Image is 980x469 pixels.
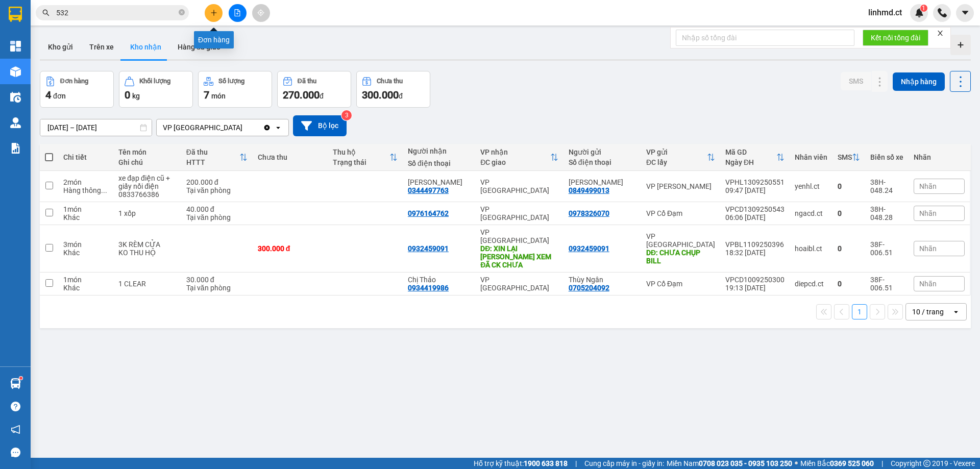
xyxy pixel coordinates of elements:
[56,7,177,18] input: Tìm tên, số ĐT hoặc mã đơn
[179,8,185,18] span: close-circle
[63,249,108,257] div: Khác
[283,89,320,101] span: 270.000
[961,8,970,17] span: caret-down
[204,89,209,101] span: 7
[139,78,170,85] div: Khối lượng
[641,144,720,171] th: Toggle SortBy
[667,458,792,469] span: Miền Nam
[838,153,852,161] div: SMS
[63,178,108,186] div: 2 món
[399,92,403,100] span: đ
[186,284,248,292] div: Tại văn phòng
[333,148,389,156] div: Thu hộ
[63,205,108,213] div: 1 món
[569,276,636,284] div: Thùy Ngân
[646,182,715,190] div: VP [PERSON_NAME]
[10,117,21,128] img: warehouse-icon
[10,378,21,389] img: warehouse-icon
[480,178,558,194] div: VP [GEOGRAPHIC_DATA]
[569,209,609,217] div: 0978326070
[881,458,883,469] span: |
[676,30,854,46] input: Nhập số tổng đài
[11,448,20,457] span: message
[63,186,108,194] div: Hàng thông thường
[725,148,776,156] div: Mã GD
[408,276,470,284] div: Chị Thảo
[950,35,971,55] div: Tạo kho hàng mới
[480,148,550,156] div: VP nhận
[408,147,470,155] div: Người nhận
[569,186,609,194] div: 0849499013
[211,92,226,100] span: món
[229,4,247,22] button: file-add
[912,307,944,317] div: 10 / trang
[480,158,550,166] div: ĐC giao
[258,244,323,253] div: 300.000 đ
[838,209,860,217] div: 0
[915,8,924,17] img: icon-new-feature
[118,148,176,156] div: Tên món
[101,186,107,194] span: ...
[205,4,223,22] button: plus
[10,41,21,52] img: dashboard-icon
[893,72,945,91] button: Nhập hàng
[871,32,920,43] span: Kết nối tổng đài
[408,159,470,167] div: Số điện thoại
[838,244,860,253] div: 0
[119,71,193,108] button: Khối lượng0kg
[870,153,903,161] div: Biển số xe
[40,71,114,108] button: Đơn hàng4đơn
[569,244,609,253] div: 0932459091
[40,35,81,59] button: Kho gửi
[408,284,449,292] div: 0934419986
[186,205,248,213] div: 40.000 đ
[243,122,244,133] input: Selected VP Mỹ Đình.
[914,153,965,161] div: Nhãn
[258,153,323,161] div: Chưa thu
[408,244,449,253] div: 0932459091
[584,458,664,469] span: Cung cấp máy in - giấy in:
[646,209,715,217] div: VP Cổ Đạm
[10,92,21,103] img: warehouse-icon
[194,31,234,48] div: Đơn hàng
[19,377,22,380] sup: 1
[838,280,860,288] div: 0
[63,284,108,292] div: Khác
[186,158,239,166] div: HTTT
[298,78,316,85] div: Đã thu
[646,148,707,156] div: VP gửi
[725,276,785,284] div: VPCD1009250300
[333,158,389,166] div: Trạng thái
[795,182,827,190] div: yenhl.ct
[569,148,636,156] div: Người gửi
[852,304,867,319] button: 1
[11,425,20,434] span: notification
[169,35,229,59] button: Hàng đã giao
[63,276,108,284] div: 1 món
[795,244,827,253] div: hoaibl.ct
[408,209,449,217] div: 0976164762
[118,249,176,257] div: KO THU HỘ
[341,110,352,120] sup: 3
[125,89,130,101] span: 0
[408,186,449,194] div: 0344497763
[118,158,176,166] div: Ghi chú
[60,78,88,85] div: Đơn hàng
[569,284,609,292] div: 0705204092
[277,71,351,108] button: Đã thu270.000đ
[956,4,974,22] button: caret-down
[181,144,253,171] th: Toggle SortBy
[646,232,715,249] div: VP [GEOGRAPHIC_DATA]
[186,178,248,186] div: 200.000 đ
[186,213,248,221] div: Tại văn phòng
[118,190,176,199] div: 0833766386
[475,144,563,171] th: Toggle SortBy
[870,205,903,221] div: 38H-048.28
[63,240,108,249] div: 3 món
[922,5,925,12] span: 1
[118,209,176,217] div: 1 xốp
[186,186,248,194] div: Tại văn phòng
[328,144,403,171] th: Toggle SortBy
[122,35,169,59] button: Kho nhận
[569,158,636,166] div: Số điện thoại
